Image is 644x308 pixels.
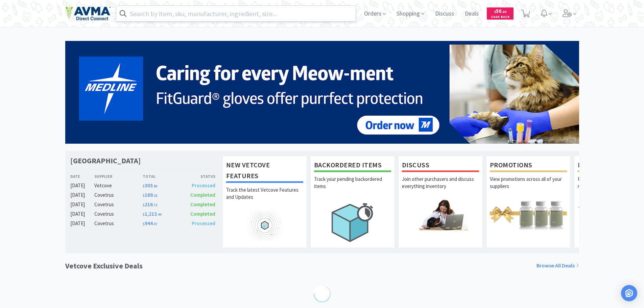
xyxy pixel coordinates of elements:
span: $ [143,184,145,188]
a: [DATE]Covetrus$1,213.44Completed [70,210,216,218]
p: View promotions across all of your suppliers [490,175,567,199]
div: Covetrus [94,219,143,228]
span: . 44 [157,212,161,217]
span: 216 [143,201,157,208]
span: . 32 [153,193,157,198]
h1: New Vetcove Features [226,160,303,183]
span: Completed [190,211,215,217]
div: Vetcove [94,182,143,190]
a: Discuss [432,11,457,17]
span: 1,213 [143,211,161,217]
a: [DATE]Covetrus$169.32Completed [70,191,216,199]
p: Track your pending backordered items [314,175,391,199]
img: hero_promotions.png [490,199,567,230]
div: Date [70,173,95,180]
span: Completed [190,201,215,208]
span: $ [143,203,145,207]
a: [DATE]Covetrus$216.72Completed [70,200,216,209]
a: Browse All Deals [536,261,579,270]
div: [DATE] [70,182,95,190]
span: . 72 [153,203,157,207]
span: 303 [143,182,157,189]
img: hero_discuss.png [402,199,479,230]
span: 944 [143,220,157,227]
span: 50 [494,8,506,14]
div: Status [179,173,216,180]
h1: [GEOGRAPHIC_DATA] [70,156,141,166]
div: [DATE] [70,200,95,209]
span: 169 [143,192,157,198]
div: [DATE] [70,219,95,228]
a: $50.20Cash Back [487,4,514,23]
a: PromotionsView promotions across all of your suppliers [486,156,571,248]
img: hero_feature_roadmap.png [226,210,303,241]
span: $ [494,9,496,14]
span: . 20 [501,9,506,14]
div: Total [143,173,179,180]
span: $ [143,212,145,217]
h1: Backordered Items [314,160,391,172]
div: [DATE] [70,210,95,218]
div: [DATE] [70,191,95,199]
h1: Promotions [490,160,567,172]
a: [DATE]Vetcove$303.86Processed [70,182,216,190]
div: Covetrus [94,191,143,199]
span: Processed [192,220,215,227]
span: . 07 [153,222,157,226]
a: [DATE]Covetrus$944.07Processed [70,219,216,228]
p: Track the latest Vetcove Features and Updates [226,186,303,210]
span: $ [143,222,145,226]
p: Join other purchasers and discuss everything inventory [402,175,479,199]
a: New Vetcove FeaturesTrack the latest Vetcove Features and Updates [222,156,307,248]
a: Deals [462,11,481,17]
img: e4e33dab9f054f5782a47901c742baa9_102.png [65,6,111,21]
span: . 86 [153,184,157,188]
div: Covetrus [94,200,143,209]
div: Supplier [94,173,143,180]
div: Covetrus [94,210,143,218]
a: DiscussJoin other purchasers and discuss everything inventory [398,156,483,248]
span: Processed [192,182,215,189]
input: Search by item, sku, manufacturer, ingredient, size... [116,6,356,21]
a: Backordered ItemsTrack your pending backordered items [310,156,395,248]
img: hero_backorders.png [314,199,391,245]
span: Completed [190,192,215,198]
h1: Discuss [402,160,479,172]
img: 5b85490d2c9a43ef9873369d65f5cc4c_481.png [65,41,579,144]
div: Open Intercom Messenger [621,285,637,301]
span: $ [143,193,145,198]
h1: Vetcove Exclusive Deals [65,260,143,272]
span: Cash Back [491,15,509,20]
